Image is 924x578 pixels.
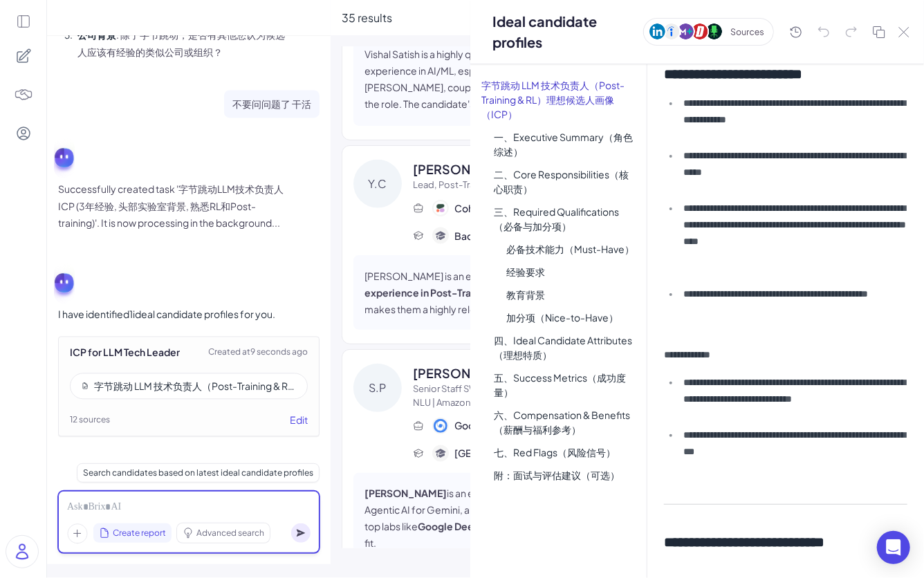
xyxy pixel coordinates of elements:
[483,368,647,402] li: 五、Success Metrics（成功度量）
[483,405,647,440] li: 六、Compensation & Benefits（薪酬与福利参考）
[470,75,647,124] li: 字节跳动 LLM 技术负责人（Post-Training & RL）理想候选人画像（ICP）
[208,346,308,359] span: Created at 9 seconds ago
[454,447,555,461] span: [GEOGRAPHIC_DATA]
[495,239,647,259] li: 必备技术能力（Must-Have）
[14,85,33,104] img: 4blF7nbYMBMHBwcHBwcHBwcHBwcHBwcHB4es+Bd0DLy0SdzEZwAAAABJRU5ErkJggg==
[290,413,308,428] button: Edit
[483,127,647,162] li: 一、Executive Summary（角色综述）
[483,165,647,199] li: 二、Core Responsibilities（核心职责）
[364,485,898,552] p: is an exceptional candidate, serving as a , leading Agentic AI for Gemini, and explicitly special...
[454,419,538,433] span: Google DeepMind
[58,306,320,323] div: I have identified 1 ideal candidate profiles for you.
[232,96,311,113] p: 不要问问题了 干活
[364,268,898,317] p: [PERSON_NAME] is an exceptional candidate who perfectly matches the search criteria, bringing , c...
[58,181,293,232] p: Successfully created task '字节跳动LLM技术负责人ICP (3年经验, 头部实验室背景, 熟悉RL和Post-training)'. It is now proces...
[70,346,180,360] div: ICP for LLM Tech Leader
[483,330,647,365] li: 四、Ideal Candidate Attributes（理想特质）
[413,179,537,190] span: Lead, Post-Training @ Cohere
[70,414,110,427] span: 12 sources
[434,419,447,433] img: 公司logo
[77,463,320,483] div: Search candidates based on latest ideal candidate profiles
[77,27,293,61] p: : 除了字节跳动，是否有其他您认为候选人应该有经验的类似公司或组织？
[113,527,166,539] span: Create report
[877,531,910,564] div: Open Intercom Messenger
[483,465,647,485] li: 附：面试与评估建议（可选）
[492,11,643,53] div: Ideal candidate profiles
[413,160,519,178] span: [PERSON_NAME]
[342,10,392,25] span: 35 results
[196,527,264,539] span: Advanced search
[94,380,296,393] div: 字节跳动 LLM 技术负责人（Post-Training & RL）理想候选人画像（ICP）
[418,521,503,533] strong: Google DeepMind
[434,201,447,215] img: 公司logo
[495,285,647,305] li: 教育背景
[483,442,647,463] li: 七、Red Flags（风险信号）
[364,46,898,113] p: Vishal Satish is a highly qualified candidate with a strong background from [GEOGRAPHIC_DATA] and...
[364,487,447,500] strong: [PERSON_NAME]
[413,383,875,408] span: Senior Staff SWE & Manager leading Agentic AI @ [GEOGRAPHIC_DATA], Google DeepMind | Google Assis...
[454,229,654,243] span: Bachelor of Science | [GEOGRAPHIC_DATA]
[495,308,647,328] li: 加分项（Nice-to-Have）
[495,262,647,282] li: 经验要求
[353,160,402,208] div: Y.C
[643,18,774,46] img: sources
[413,364,519,382] span: [PERSON_NAME]
[454,201,490,216] span: Cohere
[353,364,402,412] div: S.P
[6,536,38,568] img: user_logo.png
[483,202,647,236] li: 三、Required Qualifications（必备与加分项）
